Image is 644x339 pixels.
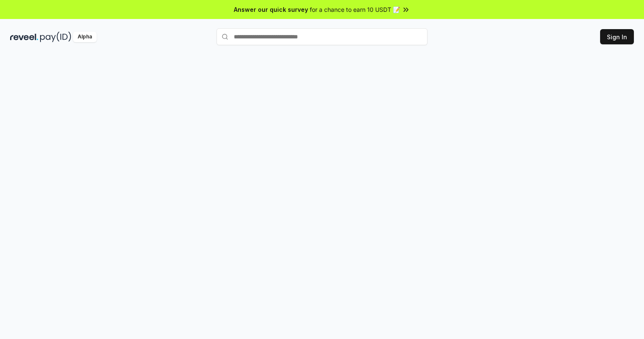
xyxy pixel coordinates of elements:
span: for a chance to earn 10 USDT 📝 [310,5,400,14]
img: reveel_dark [10,32,38,42]
div: Alpha [73,32,97,42]
img: pay_id [40,32,71,42]
span: Answer our quick survey [234,5,308,14]
button: Sign In [600,29,634,44]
